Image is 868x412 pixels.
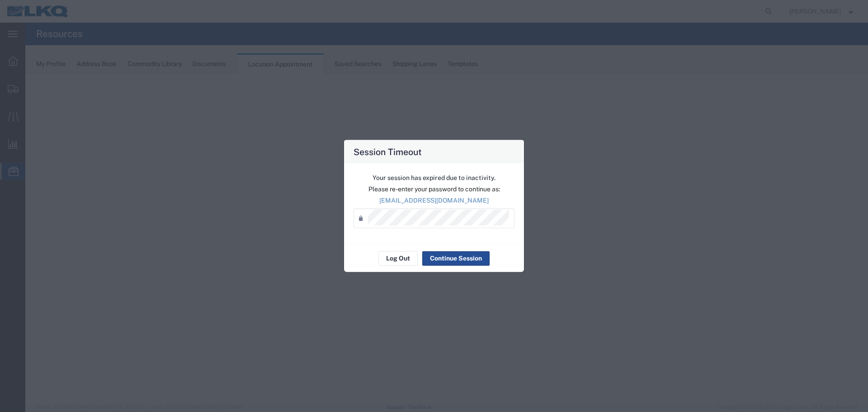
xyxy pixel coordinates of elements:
button: Continue Session [422,251,490,265]
h4: Session Timeout [354,145,422,158]
p: Please re-enter your password to continue as: [354,184,514,194]
p: Your session has expired due to inactivity. [354,173,514,182]
p: [EMAIL_ADDRESS][DOMAIN_NAME] [354,195,514,205]
button: Log Out [378,251,418,265]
